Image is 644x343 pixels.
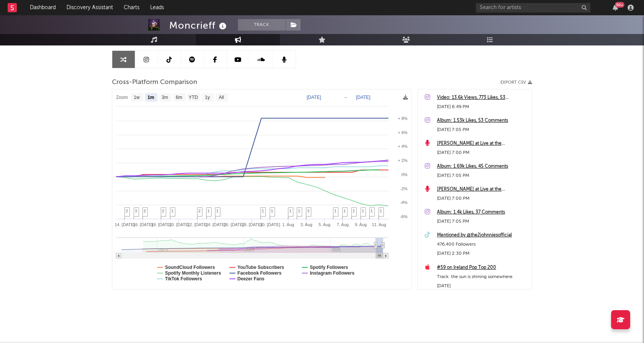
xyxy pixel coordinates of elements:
text: 6m [176,95,182,100]
text: 1m [147,95,154,100]
span: 1 [298,209,300,213]
text: SoundCloud Followers [165,265,215,270]
button: 99+ [613,5,618,11]
span: 1 [207,209,210,213]
text: YTD [189,95,198,100]
text: 1. Aug [282,222,294,227]
text: TikTok Followers [165,276,202,282]
text: [DATE] [356,95,371,100]
text: 0% [401,172,408,177]
span: 2 [126,209,128,213]
div: 476,400 Followers [437,240,528,249]
text: YouTube Subscribers [238,265,285,270]
text: + 6% [398,130,408,135]
a: Album: 1.69k Likes, 45 Comments [437,162,528,171]
div: Track: the sun is shining somewhere [437,272,528,282]
a: Album: 1.53k Likes, 53 Comments [437,116,528,125]
div: [DATE] 6:49 PM [437,102,528,112]
text: Instagram Followers [310,270,354,276]
text: 22. [DATE] [187,222,207,227]
div: [DATE] 7:05 PM [437,171,528,180]
div: [DATE] 7:05 PM [437,217,528,226]
text: 26. [DATE] [223,222,244,227]
span: 1 [353,209,355,213]
text: -4% [400,200,408,205]
div: 99 + [615,2,625,8]
a: Album: 1.4k Likes, 37 Comments [437,208,528,217]
text: 11. Aug [372,222,386,227]
text: 14. [DATE] [115,222,135,227]
div: [DATE] 7:05 PM [437,125,528,134]
text: Zoom [116,95,128,100]
div: [DATE] 7:00 PM [437,148,528,157]
text: Deezer Fans [238,276,265,282]
text: 9. Aug [355,222,367,227]
div: [DATE] [437,282,528,291]
span: 1 [334,209,337,213]
span: 1 [380,209,382,213]
a: #59 on Ireland Pop Top 200 [437,263,528,272]
span: 2 [162,209,164,213]
span: 3 [135,209,137,213]
text: All [219,95,224,100]
button: Track [238,19,286,31]
text: Spotify Monthly Listeners [165,270,221,276]
text: 16. [DATE] [133,222,153,227]
text: 20. [DATE] [169,222,189,227]
span: 1 [271,209,273,213]
text: 3. Aug [301,222,312,227]
input: Search for artists [476,3,591,13]
text: [DATE] [307,95,321,100]
text: 24. [DATE] [205,222,226,227]
text: 18. [DATE] [151,222,171,227]
text: → [343,95,348,100]
span: 3 [307,209,309,213]
a: [PERSON_NAME] at Live at the [GEOGRAPHIC_DATA] ([DATE]) [437,185,528,194]
span: 1 [371,209,373,213]
a: Video: 13.6k Views, 773 Likes, 53 Comments [437,93,528,102]
span: 1 [289,209,291,213]
span: 1 [262,209,264,213]
text: + 8% [398,116,408,121]
div: Moncrieff [169,19,228,32]
text: -2% [400,186,408,191]
text: -6% [400,214,408,219]
text: Spotify Followers [310,265,348,270]
text: + 2% [398,158,408,163]
text: + 4% [398,144,408,149]
span: Cross-Platform Comparison [112,78,197,87]
span: 2 [144,209,146,213]
text: 5. Aug [319,222,330,227]
span: 1 [171,209,173,213]
text: 3m [162,95,168,100]
span: 2 [198,209,201,213]
div: [DATE] 7:00 PM [437,194,528,203]
span: 1 [216,209,218,213]
text: 30. [DATE] [260,222,280,227]
text: 1w [134,95,140,100]
div: [DATE] 2:30 PM [437,249,528,258]
a: Mentioned by @the2johnniesofficial [437,231,528,240]
span: 1 [343,209,346,213]
text: 28. [DATE] [242,222,262,227]
span: 1 [362,209,364,213]
text: Facebook Followers [238,270,282,276]
text: 7. Aug [337,222,349,227]
text: 1y [205,95,210,100]
a: [PERSON_NAME] at Live at the [GEOGRAPHIC_DATA] ([DATE]) [437,139,528,148]
button: Export CSV [500,80,532,85]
